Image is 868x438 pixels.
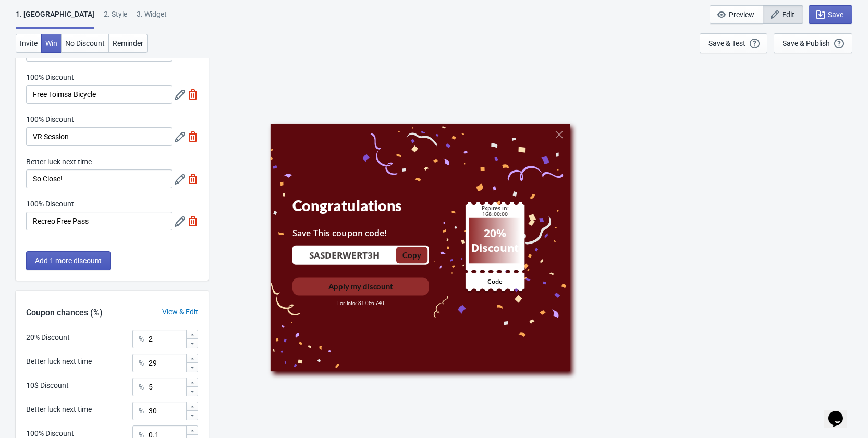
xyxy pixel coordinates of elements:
div: Apply my discount [328,281,393,291]
button: Add 1 more discount [26,251,111,270]
div: Congratulations [292,197,429,214]
div: For Info: 81 066 740 [292,299,429,307]
input: Chance [148,401,186,420]
div: % [139,333,144,345]
div: 20% Discount [470,226,519,255]
button: No Discount [61,34,109,53]
span: Edit [782,10,794,19]
div: Copy [402,246,421,263]
button: Edit [763,5,803,24]
div: Coupon chances (%) [16,307,113,319]
button: Reminder [108,34,148,53]
label: 100% Discount [26,114,74,125]
button: Win [41,34,62,53]
div: Better luck next time [26,404,92,415]
div: % [139,405,144,417]
div: Save & Publish [783,39,830,47]
span: Win [45,39,57,47]
input: Chance [148,378,186,396]
button: Save & Test [700,33,767,53]
input: Chance [148,330,186,348]
input: Chance [148,354,186,372]
div: Save This coupon code! [292,227,429,239]
span: Preview [729,10,754,19]
span: No Discount [65,39,105,47]
div: Code [469,273,521,289]
span: Save [828,10,843,19]
img: delete.svg [188,174,198,184]
button: Save & Publish [774,33,852,53]
div: 1. [GEOGRAPHIC_DATA] [16,9,94,29]
div: 3. Widget [137,9,167,27]
div: View & Edit [152,307,209,318]
img: delete.svg [188,131,198,142]
div: 20% Discount [26,332,70,343]
span: Add 1 more discount [35,257,102,265]
div: Expires in: 168:00:00 [469,204,521,217]
label: 100% Discount [26,199,74,209]
label: 100% Discount [26,72,74,82]
span: Reminder [113,39,143,47]
label: Better luck next time [26,156,92,167]
button: Save [809,5,852,24]
button: Invite [16,34,42,53]
div: % [139,357,144,369]
iframe: chat widget [824,396,858,428]
img: delete.svg [188,216,198,226]
div: Better luck next time [26,356,92,367]
button: Preview [710,5,763,24]
span: Invite [20,39,38,47]
div: % [139,381,144,393]
div: Save & Test [708,39,745,47]
div: 2 . Style [104,9,127,27]
img: delete.svg [188,89,198,100]
div: 10$ Discount [26,380,69,391]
